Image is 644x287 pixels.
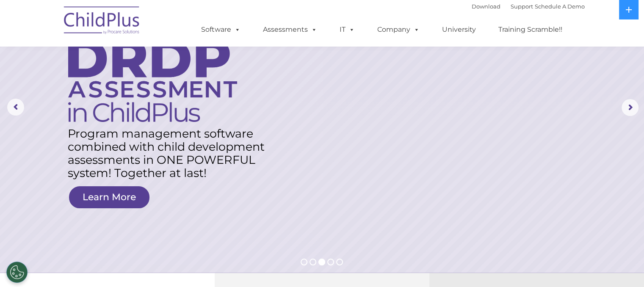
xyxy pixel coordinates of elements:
[331,21,363,38] a: IT
[472,3,585,10] font: |
[472,3,500,10] a: Download
[68,127,274,179] rs-layer: Program management software combined with child development assessments in ONE POWERFUL system! T...
[118,91,154,97] span: Phone number
[535,3,585,10] a: Schedule A Demo
[254,21,326,38] a: Assessments
[369,21,428,38] a: Company
[434,21,484,38] a: University
[193,21,249,38] a: Software
[68,39,237,122] img: DRDP Assessment in ChildPlus
[60,0,144,43] img: ChildPlus by Procare Solutions
[69,186,149,208] a: Learn More
[118,56,144,62] span: Last name
[6,262,28,283] button: Cookies Settings
[490,21,571,38] a: Training Scramble!!
[511,3,533,10] a: Support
